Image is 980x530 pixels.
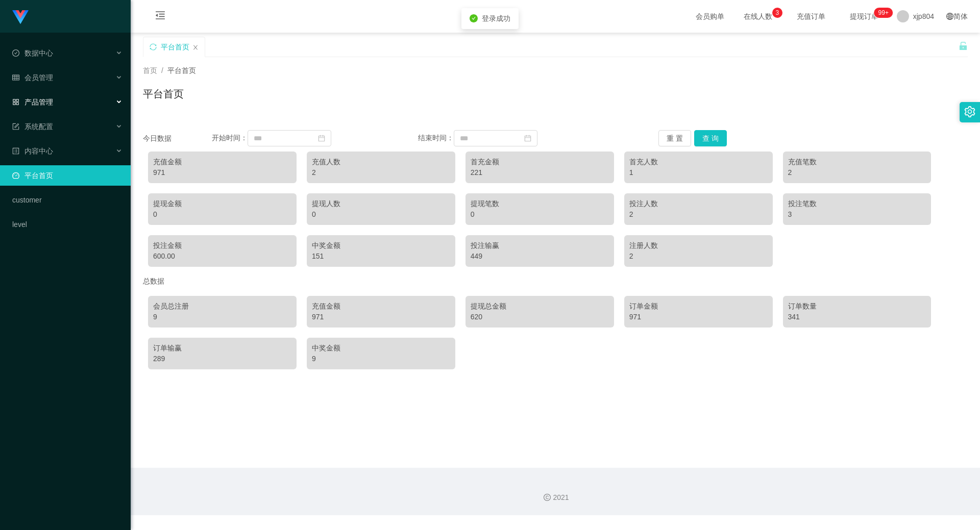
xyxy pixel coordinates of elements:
[312,167,450,178] div: 2
[153,312,291,322] div: 9
[775,8,779,18] p: 3
[153,301,291,312] div: 会员总注册
[153,167,291,178] div: 971
[12,122,53,131] span: 系统配置
[739,13,777,20] span: 在线人数
[629,167,768,178] div: 1
[874,8,893,18] sup: 258
[143,133,212,144] div: 今日数据
[12,165,122,186] a: 图标: dashboard平台首页
[12,49,53,57] span: 数据中心
[959,41,968,51] i: 图标: unlock
[153,354,291,364] div: 289
[312,198,450,209] div: 提现人数
[772,8,782,18] sup: 3
[12,98,19,106] i: 图标: appstore-o
[946,13,953,20] i: 图标: global
[12,147,19,155] i: 图标: profile
[12,147,53,155] span: 内容中心
[471,167,609,178] div: 221
[792,13,830,20] span: 充值订单
[694,130,727,146] button: 查 询
[312,209,450,220] div: 0
[12,214,122,235] a: level
[312,301,450,312] div: 充值金额
[482,14,510,22] span: 登录成功
[629,301,768,312] div: 订单金额
[143,1,178,33] i: 图标: menu-fold
[418,134,454,142] span: 结束时间：
[629,240,768,251] div: 注册人数
[524,135,531,142] i: 图标: calendar
[788,301,926,312] div: 订单数量
[12,98,53,106] span: 产品管理
[153,343,291,354] div: 订单输赢
[845,13,884,20] span: 提现订单
[471,312,609,322] div: 620
[471,251,609,262] div: 449
[629,209,768,220] div: 2
[471,209,609,220] div: 0
[312,312,450,322] div: 971
[153,198,291,209] div: 提现金额
[471,157,609,167] div: 首充金额
[312,354,450,364] div: 9
[143,66,157,74] span: 首页
[312,251,450,262] div: 151
[312,157,450,167] div: 充值人数
[629,312,768,322] div: 971
[153,209,291,220] div: 0
[312,343,450,354] div: 中奖金额
[12,190,122,210] a: customer
[150,43,157,51] i: 图标: sync
[12,73,53,82] span: 会员管理
[153,157,291,167] div: 充值金额
[312,240,450,251] div: 中奖金额
[629,198,768,209] div: 投注人数
[471,240,609,251] div: 投注输赢
[788,198,926,209] div: 投注笔数
[964,106,975,117] i: 图标: setting
[788,312,926,322] div: 341
[788,157,926,167] div: 充值笔数
[470,14,478,22] i: icon: check-circle
[471,198,609,209] div: 提现笔数
[544,494,551,501] i: 图标: copyright
[167,66,196,74] span: 平台首页
[12,74,19,81] i: 图标: table
[788,209,926,220] div: 3
[471,301,609,312] div: 提现总金额
[629,157,768,167] div: 首充人数
[143,86,184,102] h1: 平台首页
[153,240,291,251] div: 投注金额
[629,251,768,262] div: 2
[139,492,972,503] div: 2021
[153,251,291,262] div: 600.00
[788,167,926,178] div: 2
[12,49,19,57] i: 图标: check-circle-o
[143,272,968,291] div: 总数据
[658,130,691,146] button: 重 置
[192,44,199,51] i: 图标: close
[12,123,19,130] i: 图标: form
[12,10,29,24] img: logo.9652507e.png
[212,134,248,142] span: 开始时间：
[161,66,163,74] span: /
[318,135,325,142] i: 图标: calendar
[161,37,189,57] div: 平台首页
